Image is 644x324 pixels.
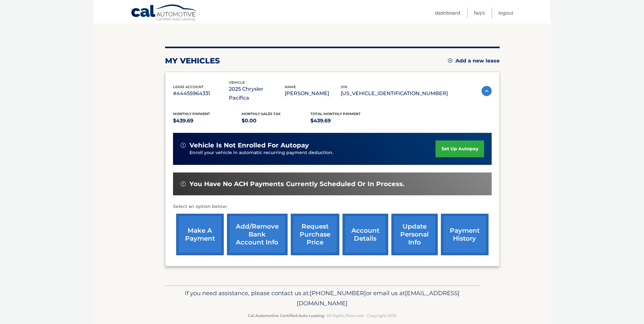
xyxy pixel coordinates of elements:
[242,112,281,116] span: Monthly sales Tax
[285,89,341,98] p: [PERSON_NAME]
[189,180,404,188] span: You have no ACH payments currently scheduled or in process.
[498,8,514,18] a: Logout
[285,85,296,89] span: name
[474,8,485,18] a: FAQ's
[441,214,488,255] a: payment history
[248,313,324,318] strong: Cal Automotive Certified Auto Leasing
[435,140,484,157] a: set up autopay
[181,181,186,186] img: alert-white.svg
[173,112,210,116] span: Monthly Payment
[435,8,460,18] a: Dashboard
[229,85,285,102] p: 2025 Chrysler Pacifica
[173,89,229,98] p: #44455964331
[391,214,438,255] a: update personal info
[131,4,197,23] a: Cal Automotive
[341,85,347,89] span: vin
[229,80,245,85] span: vehicle
[310,116,379,125] p: $439.69
[481,86,492,96] img: accordion-active.svg
[173,203,492,211] p: Select an option below:
[169,312,475,319] p: - All Rights Reserved - Copyright 2025
[291,214,339,255] a: request purchase price
[341,89,448,98] p: [US_VEHICLE_IDENTIFICATION_NUMBER]
[176,214,224,255] a: make a payment
[173,116,242,125] p: $439.69
[310,289,366,297] span: [PHONE_NUMBER]
[189,141,309,149] span: vehicle is not enrolled for autopay
[189,149,436,156] p: Enroll your vehicle in automatic recurring payment deduction.
[169,288,475,308] p: If you need assistance, please contact us at: or email us at
[448,58,452,63] img: add.svg
[165,56,220,66] h2: my vehicles
[342,214,388,255] a: account details
[173,85,204,89] span: lease account
[448,58,500,64] a: Add a new lease
[227,214,288,255] a: Add/Remove bank account info
[242,116,310,125] p: $0.00
[310,112,361,116] span: Total Monthly Payment
[181,143,186,148] img: alert-white.svg
[297,289,460,307] span: [EMAIL_ADDRESS][DOMAIN_NAME]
